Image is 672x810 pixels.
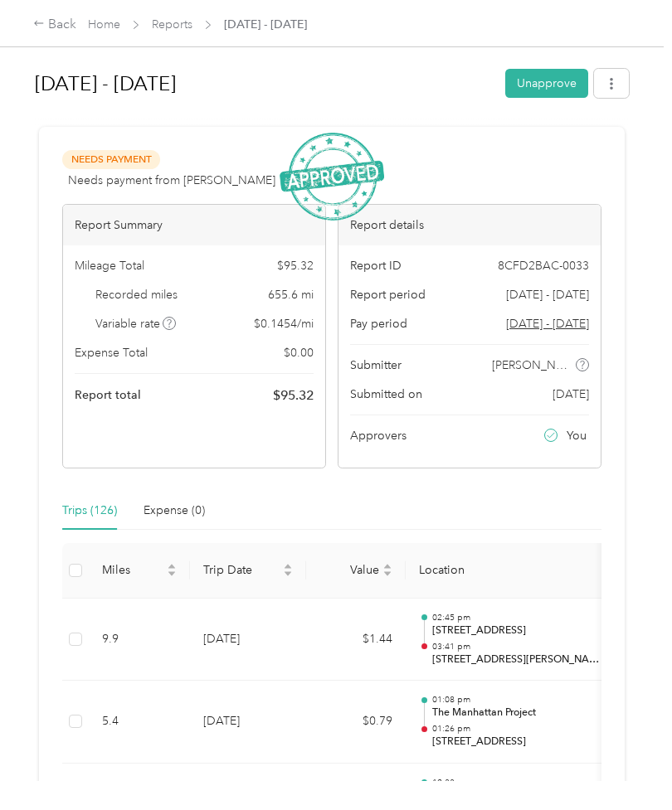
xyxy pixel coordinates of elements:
[75,257,144,274] span: Mileage Total
[254,315,314,332] span: $ 0.1454 / mi
[75,344,148,361] span: Expense Total
[498,257,589,274] span: 8CFD2BAC-0033
[35,64,494,104] h1: Aug 1 - 31, 2025
[268,286,314,303] span: 655.6 mi
[350,257,402,274] span: Report ID
[283,561,293,571] span: caret-up
[284,344,314,361] span: $ 0.00
[167,561,177,571] span: caret-up
[95,315,177,332] span: Variable rate
[406,543,613,599] th: Location
[167,569,177,579] span: caret-down
[350,386,422,403] span: Submitted on
[567,427,587,444] span: You
[306,543,406,599] th: Value
[190,543,306,599] th: Trip Date
[432,706,600,720] p: The Manhattan Project
[224,16,307,33] span: [DATE] - [DATE]
[75,386,141,404] span: Report total
[89,599,190,681] td: 9.9
[382,561,392,571] span: caret-up
[102,563,163,577] span: Miles
[203,563,280,577] span: Trip Date
[62,502,117,520] div: Trips (126)
[505,69,588,98] button: Unapprove
[506,315,589,332] span: Go to pay period
[152,17,192,32] a: Reports
[319,563,379,577] span: Value
[579,717,672,810] iframe: Everlance-gr Chat Button Frame
[306,599,406,681] td: $1.44
[89,543,190,599] th: Miles
[280,133,384,221] img: ApprovedStamp
[338,205,601,245] div: Report details
[273,386,314,405] span: $ 95.32
[68,172,275,189] span: Needs payment from [PERSON_NAME]
[432,723,600,735] p: 01:26 pm
[283,569,293,579] span: caret-down
[432,735,600,749] p: [STREET_ADDRESS]
[190,681,306,764] td: [DATE]
[88,17,120,32] a: Home
[382,569,392,579] span: caret-down
[350,286,426,303] span: Report period
[95,286,178,303] span: Recorded miles
[190,599,306,681] td: [DATE]
[432,694,600,706] p: 01:08 pm
[33,15,76,35] div: Back
[350,427,407,444] span: Approvers
[553,386,589,403] span: [DATE]
[492,356,573,374] span: [PERSON_NAME]
[350,315,407,332] span: Pay period
[432,641,600,652] p: 03:41 pm
[432,777,600,788] p: 12:33 pm
[62,150,160,169] span: Needs Payment
[506,286,589,303] span: [DATE] - [DATE]
[277,257,314,274] span: $ 95.32
[89,681,190,764] td: 5.4
[63,205,325,245] div: Report Summary
[350,356,402,374] span: Submitter
[144,502,205,520] div: Expense (0)
[432,612,600,623] p: 02:45 pm
[306,681,406,764] td: $0.79
[432,652,600,667] p: [STREET_ADDRESS][PERSON_NAME]
[432,623,600,638] p: [STREET_ADDRESS]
